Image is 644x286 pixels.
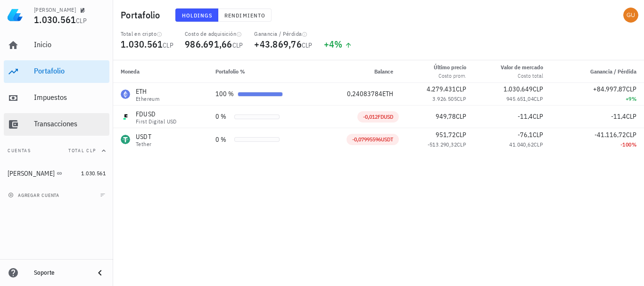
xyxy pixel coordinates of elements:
[457,141,466,148] span: CLP
[224,12,265,19] span: Rendimiento
[10,192,59,198] span: agregar cuenta
[136,119,177,124] div: First Digital USD
[175,8,219,22] button: Holdings
[501,72,543,80] div: Costo total
[623,8,638,23] div: avatar
[632,95,636,102] span: %
[254,30,312,38] div: Ganancia / Pérdida
[163,41,173,49] span: CLP
[533,131,543,139] span: CLP
[428,141,457,148] span: -513.290,32
[456,131,466,139] span: CLP
[456,112,466,121] span: CLP
[136,132,151,141] div: USDT
[533,112,543,121] span: CLP
[4,34,109,57] a: Inicio
[34,40,106,49] div: Inicio
[4,139,109,162] button: CuentasTotal CLP
[558,94,636,104] div: +9
[434,72,466,80] div: Costo prom.
[518,112,533,121] span: -11,4
[382,90,393,98] span: ETH
[136,96,159,102] div: Ethereum
[456,85,466,93] span: CLP
[626,131,636,139] span: CLP
[558,140,636,149] div: -100
[68,147,96,154] span: Total CLP
[136,141,151,147] div: Tether
[121,38,163,50] span: 1.030.561
[436,131,456,139] span: 951,72
[626,112,636,121] span: CLP
[324,40,352,49] div: +4
[34,93,106,102] div: Impuestos
[434,63,466,72] div: Último precio
[4,87,109,109] a: Impuestos
[611,112,626,121] span: -11,4
[121,30,173,38] div: Total en cripto
[215,68,245,75] span: Portafolio %
[185,38,232,50] span: 986.691,66
[432,95,457,102] span: 3.926.505
[4,162,109,185] a: [PERSON_NAME] 1.030.561
[121,90,130,99] div: ETH-icon
[632,141,636,148] span: %
[534,95,543,102] span: CLP
[218,8,272,22] button: Rendimiento
[6,190,64,200] button: agregar cuenta
[626,85,636,93] span: CLP
[427,85,456,93] span: 4.279.431
[4,113,109,136] a: Transacciones
[136,87,159,96] div: ETH
[81,170,106,177] span: 1.030.561
[590,68,636,75] span: Ganancia / Pérdida
[136,109,177,119] div: FDUSD
[121,135,130,144] div: USDT-icon
[121,112,130,122] div: FDUSD-icon
[4,60,109,83] a: Portafolio
[533,85,543,93] span: CLP
[436,112,456,121] span: 949,78
[34,66,106,75] div: Portafolio
[182,12,213,19] span: Holdings
[34,13,76,26] span: 1.030.561
[381,136,393,143] span: USDT
[594,131,626,139] span: -41.116,72
[501,63,543,72] div: Valor de mercado
[593,85,626,93] span: +84.997,87
[121,8,164,23] h1: Portafolio
[8,170,55,178] div: [PERSON_NAME]
[352,136,381,143] span: -0,07995596
[302,41,313,49] span: CLP
[363,113,378,120] span: -0,012
[506,95,534,102] span: 945.651,04
[318,60,401,83] th: Balance: Sin ordenar. Pulse para ordenar de forma ascendente.
[232,41,243,49] span: CLP
[34,269,87,277] div: Soporte
[518,131,533,139] span: -76,1
[185,30,243,38] div: Costo de adquisición
[254,38,302,50] span: +43.869,76
[34,6,76,14] div: [PERSON_NAME]
[34,119,106,128] div: Transacciones
[215,135,231,145] div: 0 %
[509,141,534,148] span: 41.040,62
[215,112,231,122] div: 0 %
[534,141,543,148] span: CLP
[504,85,533,93] span: 1.030.649
[374,68,393,75] span: Balance
[347,90,382,98] span: 0,24083784
[334,38,342,50] span: %
[551,60,644,83] th: Ganancia / Pérdida: Sin ordenar. Pulse para ordenar de forma ascendente.
[208,60,318,83] th: Portafolio %: Sin ordenar. Pulse para ordenar de forma ascendente.
[378,113,393,120] span: FDUSD
[76,16,87,25] span: CLP
[8,8,23,23] img: LedgiFi
[113,60,208,83] th: Moneda
[215,89,234,99] div: 100 %
[457,95,466,102] span: CLP
[121,68,140,75] span: Moneda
